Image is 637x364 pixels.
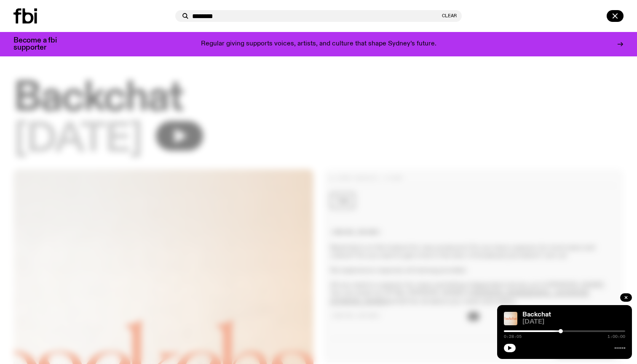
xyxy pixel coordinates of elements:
p: Regular giving supports voices, artists, and culture that shape Sydney’s future. [201,40,436,48]
h3: Become a fbi supporter [13,37,67,51]
span: 0:28:05 [504,335,522,339]
span: [DATE] [522,319,625,325]
span: 1:00:00 [608,335,625,339]
a: Backchat [522,311,551,318]
button: Clear [442,13,457,18]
